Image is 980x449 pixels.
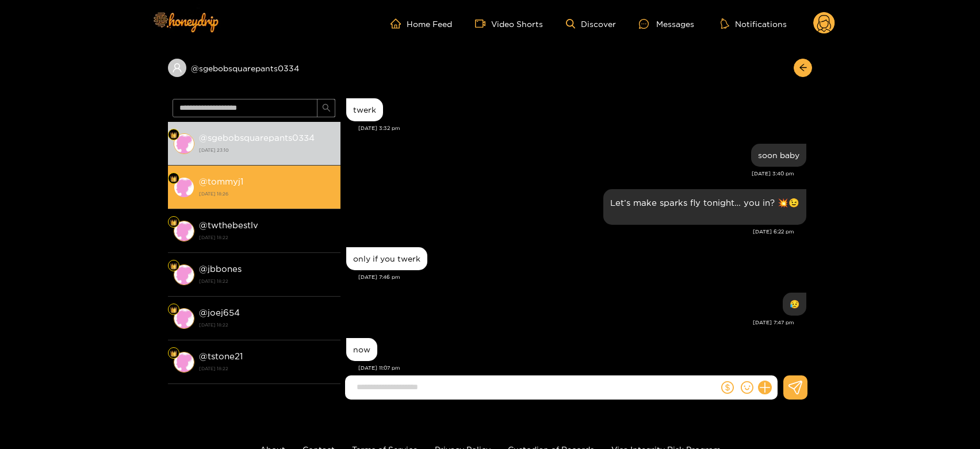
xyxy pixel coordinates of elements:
div: [DATE] 3:40 pm [346,170,794,178]
img: Fan Level [170,132,177,139]
div: Aug. 14, 3:32 pm [346,98,383,121]
p: Let’s make sparks fly tonight… you in? 💥😉 [610,196,799,209]
span: user [172,63,182,73]
img: Fan Level [170,175,177,182]
strong: [DATE] 18:22 [199,276,335,286]
img: conversation [174,308,194,329]
img: conversation [174,221,194,241]
strong: [DATE] 18:22 [199,320,335,330]
img: Fan Level [170,350,177,357]
div: Aug. 14, 7:47 pm [783,293,806,316]
strong: [DATE] 23:10 [199,145,335,155]
strong: @ sgebobsquarepants0334 [199,133,315,143]
img: Fan Level [170,219,177,226]
div: @sgebobsquarepants0334 [168,59,340,77]
img: conversation [174,352,194,373]
div: Aug. 14, 11:07 pm [346,338,377,361]
div: only if you twerk [353,254,420,263]
div: [DATE] 6:22 pm [346,228,794,236]
img: Fan Level [170,306,177,313]
div: Aug. 14, 3:40 pm [751,144,806,167]
img: Fan Level [170,263,177,270]
span: search [322,103,331,113]
span: video-camera [475,18,491,29]
div: 😥 [790,300,799,309]
div: [DATE] 3:32 pm [358,124,806,132]
div: Messages [639,17,694,30]
div: now [353,345,370,354]
span: arrow-left [799,63,807,73]
button: arrow-left [794,59,812,77]
strong: @ jbbones [199,264,242,274]
strong: @ tstone21 [199,351,243,361]
span: dollar [721,381,734,394]
span: home [391,18,407,29]
strong: @ joej654 [199,308,240,317]
div: twerk [353,105,376,114]
a: Home Feed [391,18,452,29]
span: smile [741,381,753,394]
div: [DATE] 11:07 pm [358,364,806,372]
div: [DATE] 7:46 pm [358,273,806,281]
a: Video Shorts [475,18,543,29]
button: dollar [719,379,736,396]
strong: [DATE] 18:22 [199,363,335,374]
strong: @ tommyj1 [199,176,243,186]
img: conversation [174,177,194,198]
strong: [DATE] 18:26 [199,189,335,199]
strong: @ twthebestlv [199,220,258,230]
strong: [DATE] 18:22 [199,232,335,243]
img: conversation [174,264,194,285]
div: [DATE] 7:47 pm [346,318,794,327]
div: Aug. 14, 7:46 pm [346,247,427,270]
div: soon baby [758,151,799,160]
button: Notifications [717,18,790,29]
button: search [317,99,335,117]
div: Aug. 14, 6:22 pm [603,189,806,225]
img: conversation [174,133,194,154]
a: Discover [566,19,616,29]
